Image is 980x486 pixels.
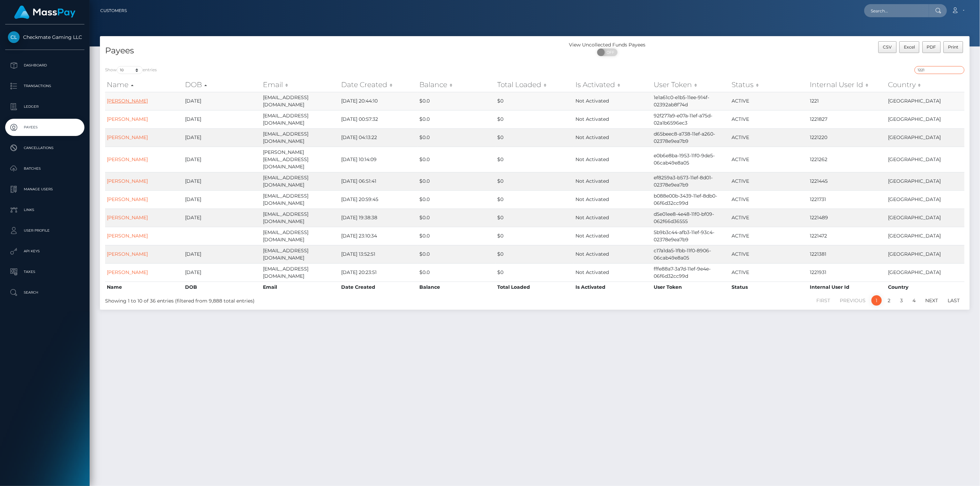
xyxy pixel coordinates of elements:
[5,263,84,281] a: Taxes
[261,128,339,147] td: [EMAIL_ADDRESS][DOMAIN_NAME]
[652,190,730,209] td: b088e00b-3439-11ef-8db0-06f6d32cc99d
[886,245,964,263] td: [GEOGRAPHIC_DATA]
[886,282,964,293] th: Country
[496,263,574,282] td: $0
[574,282,652,293] th: Is Activated
[100,3,127,18] a: Customers
[261,110,339,128] td: [EMAIL_ADDRESS][DOMAIN_NAME]
[183,92,262,110] td: [DATE]
[652,92,730,110] td: 1e1a61c0-e1b5-11ee-914f-02392ab8f74d
[261,227,339,245] td: [EMAIL_ADDRESS][DOMAIN_NAME]
[8,287,82,298] p: Search
[261,209,339,227] td: [EMAIL_ADDRESS][DOMAIN_NAME]
[886,128,964,147] td: [GEOGRAPHIC_DATA]
[652,227,730,245] td: 5b9b3c44-afb3-11ef-93c4-02378e9ea7b9
[183,245,262,263] td: [DATE]
[652,147,730,172] td: e0b6e8ba-1953-11f0-9de5-06cab49e8a05
[107,251,148,257] a: [PERSON_NAME]
[921,295,942,306] a: Next
[8,102,82,112] p: Ledger
[808,92,886,110] td: 1221
[183,263,262,282] td: [DATE]
[107,196,148,202] a: [PERSON_NAME]
[339,227,418,245] td: [DATE] 23:10:34
[8,225,82,236] p: User Profile
[886,227,964,245] td: [GEOGRAPHIC_DATA]
[496,172,574,190] td: $0
[730,92,808,110] td: ACTIVE
[808,282,886,293] th: Internal User Id
[574,227,652,245] td: Not Activated
[808,209,886,227] td: 1221489
[5,119,84,136] a: Payees
[8,143,82,153] p: Cancellations
[652,78,730,92] th: User Token: activate to sort column ascending
[339,282,418,293] th: Date Created
[886,209,964,227] td: [GEOGRAPHIC_DATA]
[884,295,894,306] a: 2
[117,66,143,74] select: Showentries
[183,190,262,209] td: [DATE]
[107,156,148,162] a: [PERSON_NAME]
[574,245,652,263] td: Not Activated
[871,295,882,306] a: 1
[418,128,496,147] td: $0.0
[896,295,907,306] a: 3
[652,110,730,128] td: 92f277a9-e07a-11ef-a75d-02a1b6596ec3
[943,41,963,53] button: Print
[652,245,730,263] td: c17a1da5-1fbb-11f0-8906-06cab49e8a05
[730,78,808,92] th: Status: activate to sort column ascending
[107,269,148,275] a: [PERSON_NAME]
[496,209,574,227] td: $0
[730,209,808,227] td: ACTIVE
[339,172,418,190] td: [DATE] 06:51:41
[107,214,148,221] a: [PERSON_NAME]
[261,147,339,172] td: [PERSON_NAME][EMAIL_ADDRESS][DOMAIN_NAME]
[5,139,84,157] a: Cancellations
[8,31,20,43] img: Checkmate Gaming LLC
[8,205,82,215] p: Links
[183,209,262,227] td: [DATE]
[107,134,148,140] a: [PERSON_NAME]
[5,77,84,95] a: Transactions
[652,263,730,282] td: fffe88a7-3a7d-11ef-9e4e-06f6d32cc99d
[105,295,457,305] div: Showing 1 to 10 of 36 entries (filtered from 9,888 total entries)
[886,190,964,209] td: [GEOGRAPHIC_DATA]
[730,227,808,245] td: ACTIVE
[183,78,262,92] th: DOB: activate to sort column descending
[886,172,964,190] td: [GEOGRAPHIC_DATA]
[574,190,652,209] td: Not Activated
[574,110,652,128] td: Not Activated
[339,147,418,172] td: [DATE] 10:14:09
[574,263,652,282] td: Not Activated
[808,110,886,128] td: 1221827
[808,227,886,245] td: 1221472
[339,92,418,110] td: [DATE] 20:44:10
[418,282,496,293] th: Balance
[5,284,84,301] a: Search
[883,44,892,50] span: CSV
[8,60,82,71] p: Dashboard
[5,243,84,260] a: API Keys
[808,190,886,209] td: 1221731
[418,227,496,245] td: $0.0
[730,245,808,263] td: ACTIVE
[5,181,84,198] a: Manage Users
[105,78,183,92] th: Name: activate to sort column ascending
[574,92,652,110] td: Not Activated
[886,92,964,110] td: [GEOGRAPHIC_DATA]
[14,6,75,19] img: MassPay Logo
[8,122,82,133] p: Payees
[107,98,148,104] a: [PERSON_NAME]
[886,263,964,282] td: [GEOGRAPHIC_DATA]
[261,78,339,92] th: Email: activate to sort column ascending
[8,81,82,91] p: Transactions
[922,41,941,53] button: PDF
[261,245,339,263] td: [EMAIL_ADDRESS][DOMAIN_NAME]
[496,147,574,172] td: $0
[418,147,496,172] td: $0.0
[808,147,886,172] td: 1221262
[886,78,964,92] th: Country: activate to sort column ascending
[418,110,496,128] td: $0.0
[5,34,84,40] span: Checkmate Gaming LLC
